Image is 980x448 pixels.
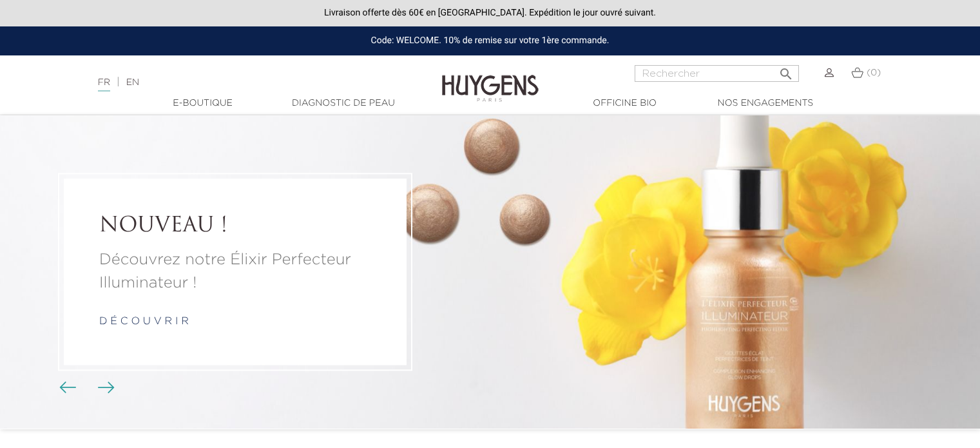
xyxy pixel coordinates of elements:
[99,215,371,239] a: NOUVEAU !
[701,97,830,110] a: Nos engagements
[98,78,110,92] a: FR
[561,97,689,110] a: Officine Bio
[774,61,798,79] button: 
[99,317,189,327] a: d é c o u v r i r
[635,65,799,82] input: Rechercher
[99,249,371,295] a: Découvrez notre Élixir Perfecteur Illuminateur !
[139,97,267,110] a: E-Boutique
[867,68,881,77] span: (0)
[778,63,794,78] i: 
[64,378,106,398] div: Boutons du carrousel
[279,97,408,110] a: Diagnostic de peau
[126,78,139,87] a: EN
[91,75,399,90] div: |
[442,54,539,104] img: Huygens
